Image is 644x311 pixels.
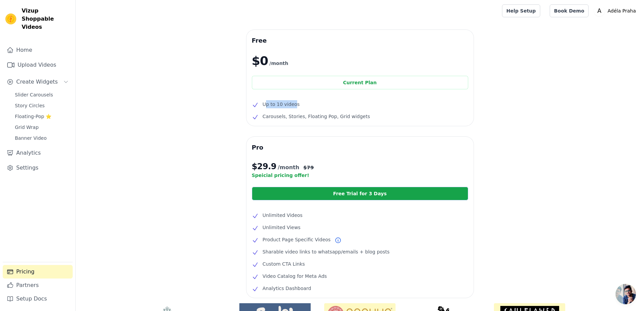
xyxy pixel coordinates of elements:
text: A [597,7,601,14]
span: Create Widgets [16,78,58,86]
button: A Adéla Praha [594,5,639,17]
div: Conversa aberta [616,284,636,304]
a: Grid Wrap [11,123,73,132]
a: Story Circles [11,101,73,110]
a: Help Setup [502,4,540,17]
a: Partners [3,279,73,292]
span: $ 79 [303,164,314,171]
span: Unlimited Views [263,223,301,231]
a: Home [3,43,73,57]
a: Pricing [3,265,73,279]
span: Product Page Specific Videos [263,236,331,244]
a: Slider Carousels [11,90,73,99]
a: Free Trial for 3 Days [252,187,468,200]
span: $ 29.9 [252,161,277,172]
li: Video Catalog for Meta Ads [252,272,468,280]
span: Unlimited Videos [263,211,303,219]
a: Upload Videos [3,58,73,72]
a: Settings [3,161,73,175]
span: Slider Carousels [15,91,53,98]
h3: Free [252,35,468,46]
span: Sharable video links to whatsapp/emails + blog posts [263,248,390,256]
span: Analytics Dashboard [263,284,311,292]
button: Create Widgets [3,75,73,89]
span: /month [269,59,288,67]
a: Floating-Pop ⭐ [11,112,73,121]
li: Custom CTA Links [252,260,468,268]
a: Setup Docs [3,292,73,306]
span: $0 [252,54,268,68]
span: /month [278,163,299,172]
div: Current Plan [252,76,468,89]
span: Vizup Shoppable Videos [22,7,70,31]
span: Floating-Pop ⭐ [15,113,51,120]
span: Carousels, Stories, Floating Pop, Grid widgets [263,112,370,120]
h3: Pro [252,142,468,153]
a: Banner Video [11,133,73,143]
p: Speicial pricing offer! [252,172,468,179]
span: Grid Wrap [15,124,39,131]
span: Up to 10 videos [263,100,300,108]
span: Story Circles [15,102,45,109]
span: Banner Video [15,135,47,141]
a: Book Demo [550,4,589,17]
p: Adéla Praha [605,5,639,17]
img: Vizup [5,14,16,24]
a: Analytics [3,146,73,160]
